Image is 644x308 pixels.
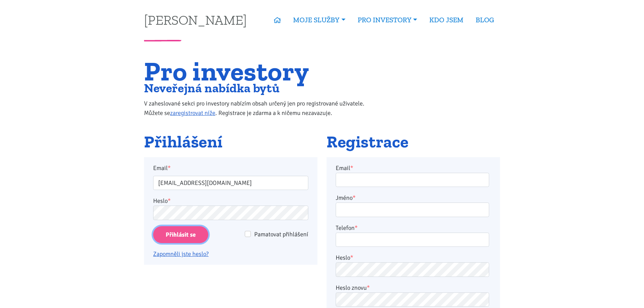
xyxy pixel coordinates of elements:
[336,253,353,262] label: Heslo
[423,12,470,28] a: KDO JSEM
[336,283,370,292] label: Heslo znovu
[350,254,353,261] abbr: required
[327,133,500,151] h2: Registrace
[353,194,356,202] abbr: required
[355,224,358,232] abbr: required
[352,12,423,28] a: PRO INVESTORY
[367,284,370,291] abbr: required
[336,163,353,173] label: Email
[144,60,378,82] h1: Pro investory
[170,109,215,117] a: zaregistrovat níže
[144,82,378,94] h2: Neveřejná nabídka bytů
[350,164,353,172] abbr: required
[153,196,171,206] label: Heslo
[153,226,208,243] input: Přihlásit se
[144,99,378,118] p: V zaheslované sekci pro investory nabízím obsah určený jen pro registrované uživatele. Můžete se ...
[254,231,308,238] span: Pamatovat přihlášení
[144,133,317,151] h2: Přihlášení
[153,250,209,258] a: Zapomněli jste heslo?
[287,12,351,28] a: MOJE SLUŽBY
[144,13,247,26] a: [PERSON_NAME]
[336,193,356,203] label: Jméno
[149,163,313,173] label: Email
[470,12,500,28] a: BLOG
[336,223,358,233] label: Telefon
